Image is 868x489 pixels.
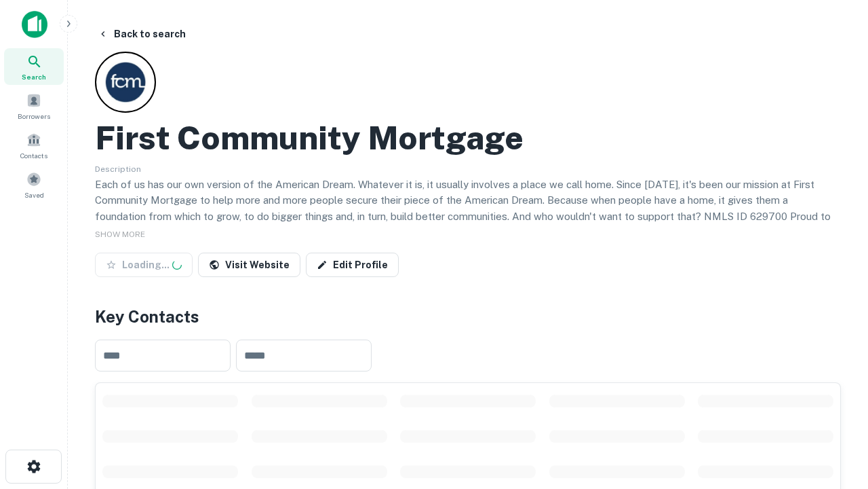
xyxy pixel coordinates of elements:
button: Back to search [92,22,191,46]
span: Saved [24,189,44,200]
span: Contacts [20,150,47,161]
a: Saved [4,166,64,203]
h4: Key Contacts [95,304,841,329]
p: Each of us has our own version of the American Dream. Whatever it is, it usually involves a place... [95,177,841,240]
a: Visit Website [198,253,300,277]
span: Description [95,164,141,174]
img: capitalize-icon.png [22,11,47,38]
span: Borrowers [18,111,50,122]
a: Search [4,48,64,85]
span: Search [22,71,46,82]
h2: First Community Mortgage [95,118,524,158]
span: SHOW MORE [95,230,145,239]
a: Edit Profile [306,253,399,277]
a: Borrowers [4,88,64,124]
iframe: Chat Widget [800,380,868,446]
a: Contacts [4,127,64,164]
